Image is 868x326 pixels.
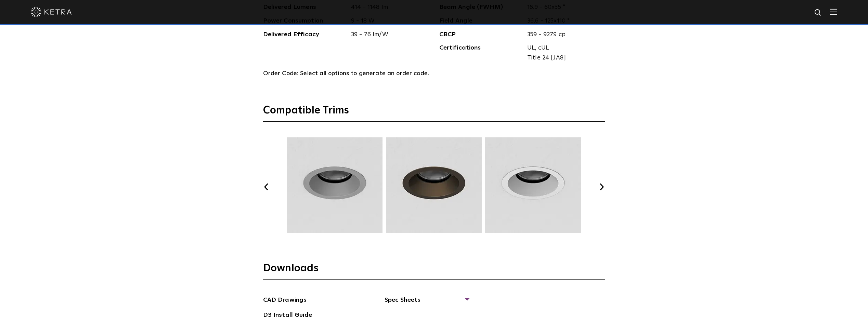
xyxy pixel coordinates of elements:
span: Delivered Efficacy [263,30,346,40]
span: 39 - 76 lm/W [346,30,429,40]
img: TRM003.webp [286,137,384,233]
span: CBCP [439,30,522,40]
button: Next [598,184,605,190]
button: Previous [263,184,270,190]
span: Certifications [439,43,522,63]
span: UL, cUL [527,43,600,53]
img: ketra-logo-2019-white [31,7,72,17]
span: 359 - 9279 cp [522,30,605,40]
span: Title 24 [JA8] [527,53,600,63]
span: Order Code: [263,70,299,77]
img: TRM004.webp [385,137,483,233]
img: Hamburger%20Nav.svg [830,9,837,15]
h3: Downloads [263,262,605,280]
h3: Compatible Trims [263,104,605,122]
img: TRM005.webp [484,137,582,233]
img: search icon [814,9,822,17]
span: Spec Sheets [385,295,468,310]
span: Select all options to generate an order code. [300,70,429,77]
a: D3 Install Guide [263,310,312,321]
a: CAD Drawings [263,295,307,306]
